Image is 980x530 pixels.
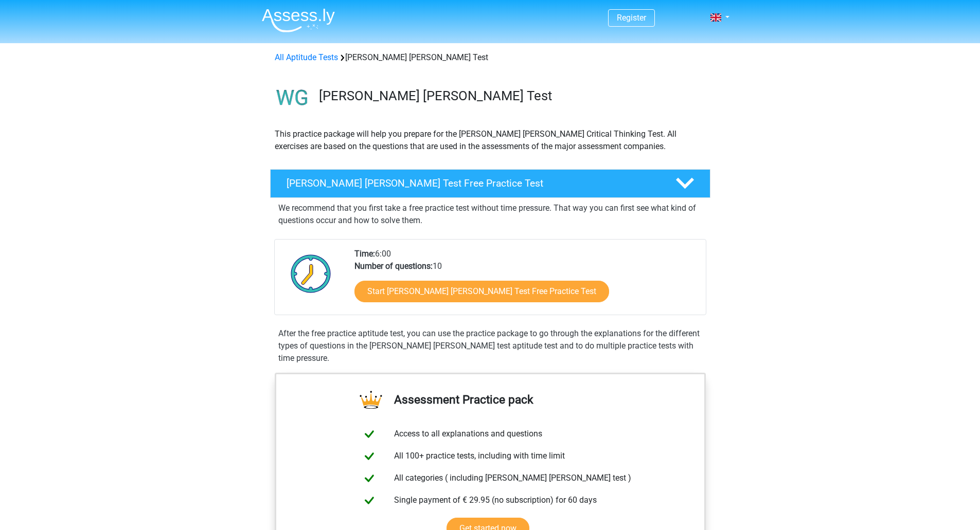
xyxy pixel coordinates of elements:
[285,248,337,299] img: Clock
[354,249,375,259] b: Time:
[266,169,715,198] a: [PERSON_NAME] [PERSON_NAME] Test Free Practice Test
[275,128,706,153] p: This practice package will help you prepare for the [PERSON_NAME] [PERSON_NAME] Critical Thinking...
[347,248,705,315] div: 6:00 10
[354,281,609,302] a: Start [PERSON_NAME] [PERSON_NAME] Test Free Practice Test
[319,88,702,104] h3: [PERSON_NAME] [PERSON_NAME] Test
[275,52,338,62] a: All Aptitude Tests
[617,13,646,23] a: Register
[354,261,433,271] b: Number of questions:
[287,177,659,189] h4: [PERSON_NAME] [PERSON_NAME] Test Free Practice Test
[278,202,702,227] p: We recommend that you first take a free practice test without time pressure. That way you can fir...
[271,51,710,64] div: [PERSON_NAME] [PERSON_NAME] Test
[271,76,314,120] img: watson glaser test
[274,327,706,364] div: After the free practice aptitude test, you can use the practice package to go through the explana...
[262,8,335,32] img: Assessly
